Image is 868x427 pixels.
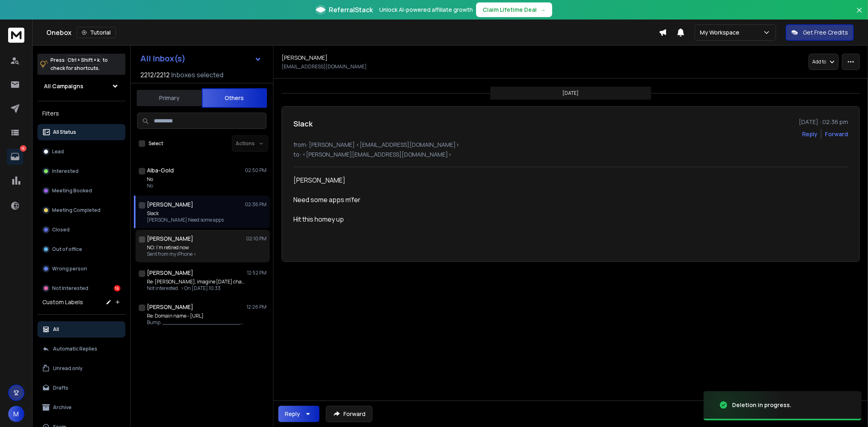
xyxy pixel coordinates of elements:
[147,313,245,319] p: Re: Domain name - [URL]
[799,118,848,126] p: [DATE] : 02:36 pm
[147,251,196,257] p: Sent from my iPhone >
[147,200,193,209] h1: [PERSON_NAME]
[147,269,193,277] h1: [PERSON_NAME]
[147,217,224,223] p: [PERSON_NAME] Need some apps
[53,129,76,135] p: All Status
[52,207,101,213] p: Meeting Completed
[278,406,319,422] button: Reply
[293,195,531,205] div: Need some apps m'fer
[37,124,125,140] button: All Status
[246,235,267,242] p: 02:10 PM
[854,5,865,24] button: Close banner
[802,130,818,138] button: Reply
[8,406,24,422] button: M
[53,404,72,411] p: Archive
[114,285,120,292] div: 16
[52,285,88,292] p: Not Interested
[37,183,125,199] button: Meeting Booked
[53,385,68,391] p: Drafts
[786,24,854,41] button: Get Free Credits
[44,82,83,90] h1: All Campaigns
[540,6,546,14] span: →
[379,6,473,14] p: Unlock AI-powered affiliate growth
[147,235,193,243] h1: [PERSON_NAME]
[147,303,193,311] h1: [PERSON_NAME]
[147,183,153,189] p: No
[825,130,848,138] div: Forward
[37,78,125,94] button: All Campaigns
[293,175,531,224] div: [PERSON_NAME]
[37,163,125,179] button: Interested
[140,54,186,63] h1: All Inbox(s)
[293,141,848,149] p: from: [PERSON_NAME] <[EMAIL_ADDRESS][DOMAIN_NAME]>
[37,380,125,396] button: Drafts
[293,214,531,224] div: Hit this homey up
[37,360,125,377] button: Unread only
[326,406,372,422] button: Forward
[53,326,59,333] p: All
[700,28,743,37] p: My Workspace
[52,168,79,174] p: Interested
[812,59,826,65] p: Add to
[20,145,26,152] p: 16
[66,55,101,65] span: Ctrl + Shift + k
[37,321,125,338] button: All
[42,298,83,306] h3: Custom Labels
[52,187,92,194] p: Meeting Booked
[247,304,267,310] p: 12:26 PM
[52,148,64,155] p: Lead
[137,89,202,107] button: Primary
[37,144,125,160] button: Lead
[53,346,97,352] p: Automatic Replies
[37,261,125,277] button: Wrong person
[37,399,125,416] button: Archive
[803,28,848,37] p: Get Free Credits
[732,401,791,409] div: Deletion in progress.
[247,270,267,276] p: 12:52 PM
[476,2,552,17] button: Claim Lifetime Deal→
[37,241,125,257] button: Out of office
[147,285,245,292] p: Not interested. > On [DATE] 10:33
[50,56,108,72] p: Press to check for shortcuts.
[134,50,268,67] button: All Inbox(s)
[46,27,659,38] div: Onebox
[37,222,125,238] button: Closed
[52,246,82,253] p: Out of office
[52,266,87,272] p: Wrong person
[202,88,267,108] button: Others
[52,227,70,233] p: Closed
[147,210,224,217] p: Slack
[140,70,170,80] span: 2212 / 2212
[147,319,245,326] p: Bump. ________________________________ From: [PERSON_NAME]
[77,27,116,38] button: Tutorial
[293,150,848,159] p: to: <[PERSON_NAME][EMAIL_ADDRESS][DOMAIN_NAME]>
[37,280,125,296] button: Not Interested16
[563,90,579,96] p: [DATE]
[147,176,153,183] p: No
[245,201,267,208] p: 02:36 PM
[147,279,245,285] p: Re: [PERSON_NAME], imagine [DATE] chaos
[7,148,23,165] a: 16
[282,63,367,70] p: [EMAIL_ADDRESS][DOMAIN_NAME]
[293,118,313,129] h1: Slack
[149,140,163,147] label: Select
[147,244,196,251] p: NO: I’m retired now
[171,70,223,80] h3: Inboxes selected
[147,166,174,174] h1: Alba-Gold
[329,5,373,15] span: ReferralStack
[282,54,328,62] h1: [PERSON_NAME]
[245,167,267,174] p: 02:50 PM
[53,365,83,372] p: Unread only
[37,341,125,357] button: Automatic Replies
[285,410,300,418] div: Reply
[37,202,125,218] button: Meeting Completed
[37,108,125,119] h3: Filters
